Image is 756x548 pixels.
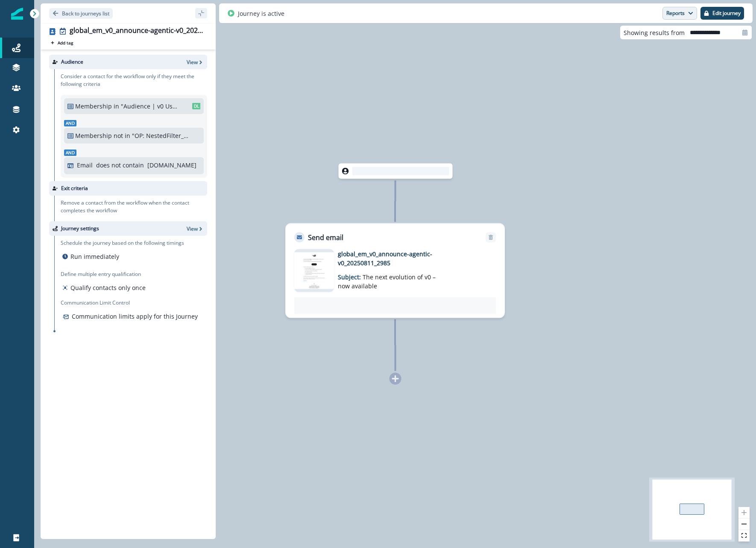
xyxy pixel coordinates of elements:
[70,283,146,292] p: Qualify contacts only once
[72,312,198,321] p: Communication limits apply for this Journey
[187,225,198,232] p: View
[96,161,144,170] p: does not contain
[61,299,207,307] p: Communication Limit Control
[114,131,130,140] p: not in
[75,131,112,140] p: Membership
[395,319,396,371] g: Edge from d02d93ce-136e-43d7-9de0-864dcdc1e5a1 to node-add-under-8385724e-71e9-4a7d-9c96-87057ca3...
[75,102,112,111] p: Membership
[70,252,119,261] p: Run immediately
[238,9,284,18] p: Journey is active
[121,102,178,111] p: "Audience | v0 Users - Verified"
[338,267,445,290] p: Subject:
[187,59,204,66] button: View
[294,252,334,289] img: email asset unavailable
[61,270,147,278] p: Define multiple entry qualification
[61,225,99,232] p: Journey settings
[624,28,685,37] p: Showing results from
[700,7,744,20] button: Edit journey
[114,102,119,111] p: in
[77,161,93,170] p: Email
[395,181,396,222] g: Edge from node-dl-count to d02d93ce-136e-43d7-9de0-864dcdc1e5a1
[712,10,741,16] p: Edit journey
[61,239,184,247] p: Schedule the journey based on the following timings
[64,149,76,156] span: And
[738,530,750,542] button: fit view
[49,8,113,19] button: Go back
[187,59,198,66] p: View
[338,249,475,267] p: global_em_v0_announce-agentic-v0_20250811_2985
[338,273,436,290] span: The next evolution of v0 – now available
[147,161,196,170] p: [DOMAIN_NAME]
[187,225,204,232] button: View
[62,10,109,17] p: Back to journeys list
[70,26,204,36] div: global_em_v0_announce-agentic-v0_20250811_2985
[61,73,207,88] p: Consider a contact for the workflow only if they meet the following criteria
[738,519,750,530] button: zoom out
[49,39,75,46] button: Add tag
[195,8,207,18] button: sidebar collapse toggle
[58,40,73,45] p: Add tag
[11,8,23,20] img: Inflection
[662,7,697,20] button: Reports
[285,223,505,318] div: Send emailRemoveemail asset unavailableglobal_em_v0_announce-agentic-v0_20250811_2985Subject: The...
[61,58,83,66] p: Audience
[132,131,189,140] p: "OP: NestedFilter_MasterEmailSuppression+3daygov"
[64,120,76,126] span: And
[61,185,88,192] p: Exit criteria
[192,103,201,109] span: DL
[308,232,343,243] p: Send email
[61,199,207,214] p: Remove a contact from the workflow when the contact completes the workflow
